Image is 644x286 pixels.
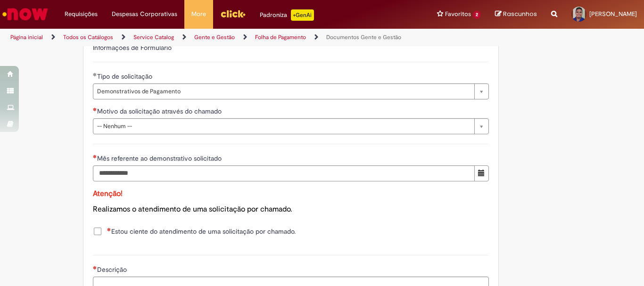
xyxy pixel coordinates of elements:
[93,266,97,270] span: Necessários
[97,84,470,99] span: Demonstrativos de Pagamento
[93,155,97,158] span: Necessários
[107,228,111,231] span: Necessários
[93,73,97,76] span: Obrigatório Preenchido
[7,29,422,46] ul: Trilhas de página
[65,9,98,19] span: Requisições
[291,9,314,21] p: +GenAi
[220,7,246,21] img: click_logo_yellow_360x200.png
[93,107,97,111] span: Necessários
[93,189,123,198] span: Atenção!
[255,33,306,41] a: Folha de Pagamento
[503,9,537,18] span: Rascunhos
[10,33,43,41] a: Página inicial
[474,165,489,181] button: Mostrar calendário para Mês referente ao demonstrativo solicitado
[63,33,113,41] a: Todos os Catálogos
[194,33,235,41] a: Gente e Gestão
[260,9,314,21] div: Padroniza
[495,10,537,19] a: Rascunhos
[326,33,401,41] a: Documentos Gente e Gestão
[107,227,296,236] span: Estou ciente do atendimento de uma solicitação por chamado.
[445,9,471,19] span: Favoritos
[133,33,174,41] a: Service Catalog
[97,107,223,115] span: Motivo da solicitação através do chamado
[93,165,475,181] input: Mês referente ao demonstrativo solicitado
[589,10,637,18] span: [PERSON_NAME]
[473,11,481,19] span: 2
[1,5,50,24] img: ServiceNow
[97,265,129,274] span: Descrição
[97,119,470,134] span: -- Nenhum --
[191,9,206,19] span: More
[112,9,177,19] span: Despesas Corporativas
[97,154,223,163] span: Mês referente ao demonstrativo solicitado
[93,204,292,214] span: Realizamos o atendimento de uma solicitação por chamado.
[93,43,172,52] label: Informações de Formulário
[97,72,154,81] span: Tipo de solicitação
